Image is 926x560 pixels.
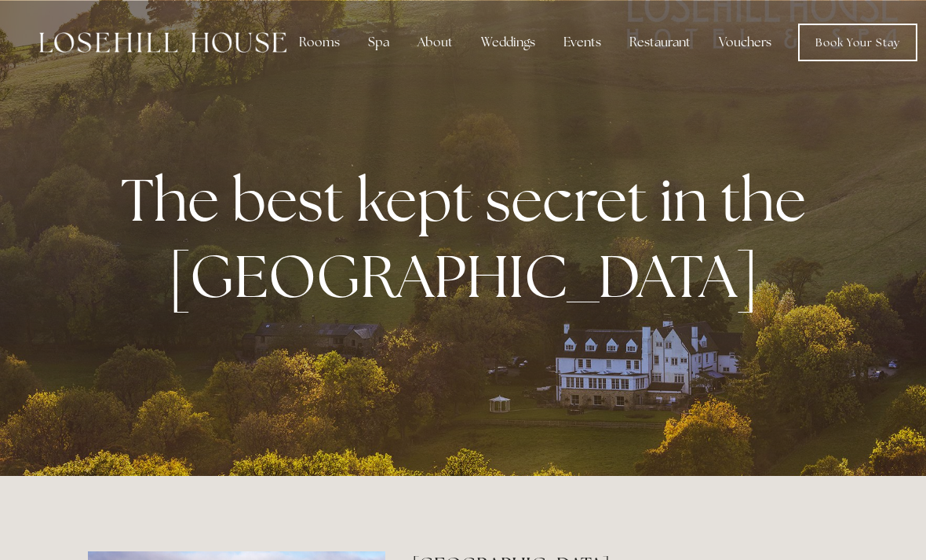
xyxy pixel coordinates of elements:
[286,27,352,58] div: Rooms
[39,32,286,53] img: Losehill House
[551,27,614,58] div: Events
[355,27,402,58] div: Spa
[468,27,548,58] div: Weddings
[121,161,818,315] strong: The best kept secret in the [GEOGRAPHIC_DATA]
[617,27,703,58] div: Restaurant
[706,27,784,58] a: Vouchers
[798,24,917,61] a: Book Your Stay
[405,27,465,58] div: About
